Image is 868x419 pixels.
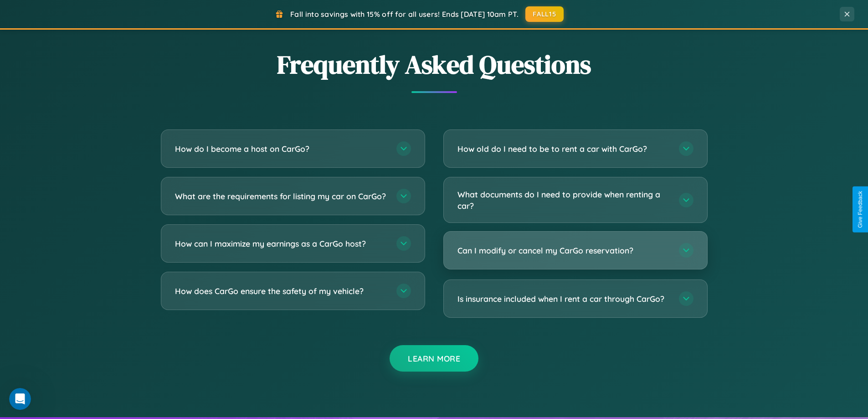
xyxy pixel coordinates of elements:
[390,345,478,372] button: Learn More
[857,191,863,228] div: Give Feedback
[525,6,564,22] button: FALL15
[175,143,387,155] h3: How do I become a host on CarGo?
[175,285,387,297] h3: How does CarGo ensure the safety of my vehicle?
[457,189,670,211] h3: What documents do I need to provide when renting a car?
[9,388,31,410] iframe: Intercom live chat
[457,293,670,305] h3: Is insurance included when I rent a car through CarGo?
[161,47,708,82] h2: Frequently Asked Questions
[290,10,519,19] span: Fall into savings with 15% off for all users! Ends [DATE] 10am PT.
[175,191,387,202] h3: What are the requirements for listing my car on CarGo?
[457,245,670,256] h3: Can I modify or cancel my CarGo reservation?
[175,238,387,249] h3: How can I maximize my earnings as a CarGo host?
[457,143,670,155] h3: How old do I need to be to rent a car with CarGo?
